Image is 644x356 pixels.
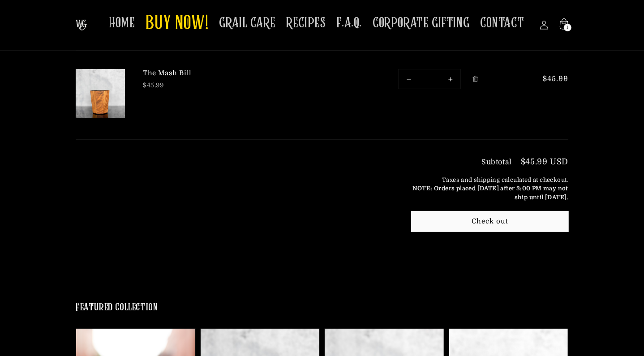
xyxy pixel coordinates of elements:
span: $45.99 [531,73,568,84]
a: F.A.Q. [331,9,367,37]
h3: Subtotal [481,159,512,166]
button: Check out [412,211,568,232]
a: The Mash Bill [143,69,277,78]
img: The Whiskey Grail [76,20,87,30]
a: RECIPES [281,9,331,37]
small: Taxes and shipping calculated at checkout. [412,176,568,202]
a: CONTACT [475,9,529,37]
iframe: PayPal-paypal [412,246,568,266]
span: BUY NOW! [146,12,208,36]
span: CORPORATE GIFTING [373,14,469,32]
a: GRAIL CARE [214,9,281,37]
input: Quantity for The Mash Bill [419,69,440,89]
span: RECIPES [286,14,326,32]
span: CONTACT [480,14,524,32]
span: GRAIL CARE [219,14,275,32]
span: F.A.Q. [336,14,362,32]
h2: Featured collection [76,301,158,315]
p: $45.99 USD [521,158,568,166]
a: HOME [103,9,140,37]
span: HOME [109,14,135,32]
span: 1 [567,24,569,31]
a: Remove The Mash Bill [468,71,483,87]
b: NOTE: Orders placed [DATE] after 3:00 PM may not ship until [DATE]. [412,185,568,201]
a: CORPORATE GIFTING [367,9,475,37]
a: BUY NOW! [140,6,214,42]
div: $45.99 [143,81,277,90]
